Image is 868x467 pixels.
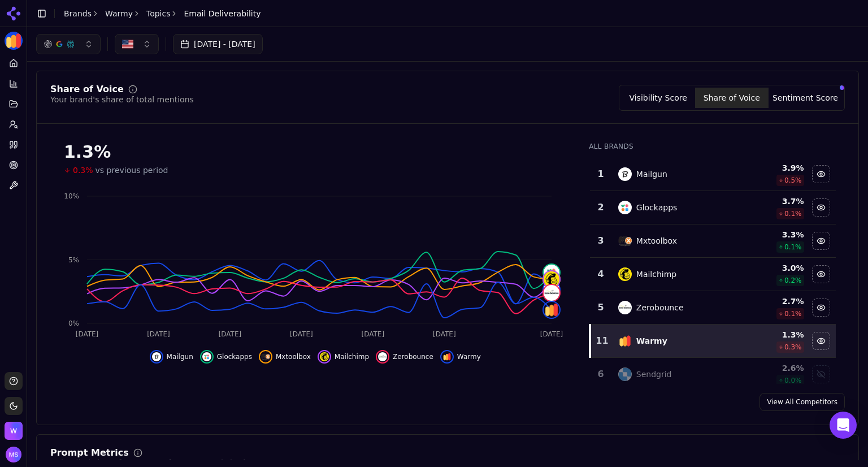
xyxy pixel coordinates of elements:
button: Hide warmy data [440,350,481,364]
img: Warmy [5,422,23,440]
div: Mailchimp [636,269,676,280]
div: Open Intercom Messenger [830,412,857,439]
span: Mailgun [167,352,193,361]
img: mailchimp [618,267,632,281]
img: mxtoolbox [618,234,632,248]
button: Hide zerobounce data [812,299,830,317]
div: 5 [594,301,606,314]
img: mailchimp [320,352,329,361]
img: warmy [442,352,452,361]
tspan: 10% [64,192,79,200]
img: glockapps [202,352,211,361]
a: Topics [146,8,171,19]
a: Brands [64,9,92,18]
img: zerobounce [544,285,559,301]
div: Share of Voice [50,85,124,94]
span: 0.2 % [784,276,802,285]
img: zerobounce [618,301,632,314]
button: Share of Voice [695,88,769,108]
span: Glockapps [217,352,252,361]
div: 2.7 % [741,296,804,307]
button: Open organization switcher [5,422,23,440]
span: Warmy [457,352,481,361]
a: View All Competitors [759,393,845,411]
span: Mailchimp [335,352,369,361]
img: US [122,38,133,50]
span: 0.1 % [784,309,802,318]
div: Prompt Metrics [50,448,129,457]
span: 0.1 % [784,243,802,252]
tr: 11warmyWarmy1.3%0.3%Hide warmy data [590,325,836,358]
tr: 6sendgridSendgrid2.6%0.0%Show sendgrid data [590,358,836,391]
tspan: [DATE] [433,330,456,338]
div: 6 [594,367,606,381]
div: Your brand's share of total mentions [50,94,194,105]
button: Open user button [6,447,21,462]
div: 3.9 % [741,162,804,174]
div: 1 [594,167,606,181]
tspan: [DATE] [147,330,170,338]
button: Hide mailchimp data [812,265,830,283]
div: 4 [594,267,606,281]
tr: 2glockappsGlockapps3.7%0.1%Hide glockapps data [590,191,836,224]
tspan: [DATE] [290,330,313,338]
span: 0.3 % [784,343,802,352]
img: glockapps [544,265,559,280]
tspan: 5% [68,256,79,264]
button: Hide mxtoolbox data [259,350,311,364]
img: sendgrid [618,367,632,381]
div: All Brands [589,142,836,151]
div: 3 [594,234,606,248]
img: zerobounce [378,352,387,361]
div: Warmy [636,335,667,347]
tspan: [DATE] [219,330,242,338]
tr: 3mxtoolboxMxtoolbox3.3%0.1%Hide mxtoolbox data [590,224,836,258]
span: 0.5 % [784,176,802,185]
button: Show sendgrid data [812,365,830,383]
button: [DATE] - [DATE] [173,34,263,54]
tr: 1mailgunMailgun3.9%0.5%Hide mailgun data [590,158,836,191]
button: Hide mxtoolbox data [812,232,830,250]
img: warmy [618,334,632,348]
div: 3.3 % [741,229,804,240]
button: Hide mailgun data [812,165,830,183]
span: 0.0 % [784,376,802,385]
div: 3.7 % [741,196,804,207]
a: Warmy [105,8,133,19]
div: 11 [596,334,606,348]
nav: breadcrumb [64,8,261,19]
div: Glockapps [636,202,678,213]
tspan: 0% [68,319,79,327]
button: Hide mailgun data [150,350,193,364]
div: Sendgrid [636,369,672,380]
tspan: [DATE] [76,330,99,338]
img: Warmy [5,32,23,50]
img: mailchimp [544,271,559,287]
tspan: [DATE] [362,330,385,338]
button: Hide glockapps data [812,198,830,217]
div: 2.6 % [741,362,804,374]
img: mailgun [618,167,632,181]
div: 1.3 % [741,329,804,340]
span: Email Deliverability [184,8,261,19]
img: Maria Sanchez [6,447,21,462]
button: Current brand: Warmy [5,32,23,50]
img: mxtoolbox [261,352,270,361]
button: Hide zerobounce data [376,350,433,364]
img: mailgun [152,352,161,361]
span: Zerobounce [393,352,433,361]
tr: 5zerobounceZerobounce2.7%0.1%Hide zerobounce data [590,291,836,325]
div: 3.0 % [741,262,804,274]
button: Hide warmy data [812,332,830,350]
button: Sentiment Score [769,88,842,108]
tspan: [DATE] [540,330,563,338]
img: warmy [544,302,559,318]
button: Hide mailchimp data [318,350,369,364]
span: 0.1 % [784,209,802,218]
img: glockapps [618,201,632,214]
span: vs previous period [96,165,168,176]
div: Mxtoolbox [636,235,677,247]
div: 1.3% [64,142,566,162]
span: 0.3% [73,165,93,176]
div: Zerobounce [636,302,684,313]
